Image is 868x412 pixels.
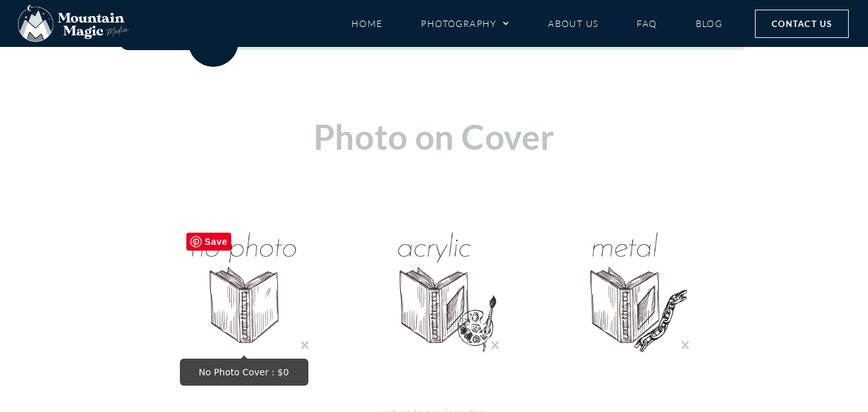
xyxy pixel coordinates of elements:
[421,12,509,35] a: Photography
[696,12,723,35] a: Blog
[772,17,832,31] span: Contact Us
[18,5,128,42] img: Mountain Magic Media photography logo Crested Butte Photographer
[199,34,227,48] span: $675
[49,118,820,156] h2: Photo on Cover
[755,10,849,38] a: Contact Us
[637,12,657,35] a: FAQ
[186,233,232,251] span: Save
[180,226,308,355] div: No Photo Cover : $0
[351,12,723,35] nav: Menu
[351,12,383,35] a: Home
[560,226,689,355] div: Metal Photo Cover : $50
[370,226,499,355] div: Acrylic Photo Cover : $50
[548,12,598,35] a: About Us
